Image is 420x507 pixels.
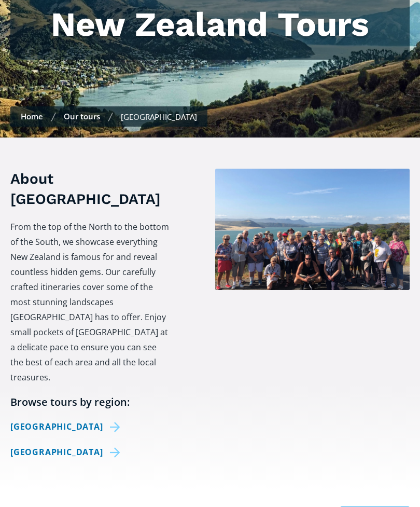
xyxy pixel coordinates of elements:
[21,6,399,45] h1: New Zealand Tours
[10,445,124,460] a: [GEOGRAPHIC_DATA]
[10,220,171,386] p: From the top of the North to the bottom of the South, we showcase everything New Zealand is famou...
[64,112,100,122] a: Our tours
[121,112,197,122] div: [GEOGRAPHIC_DATA]
[10,169,171,210] h3: About [GEOGRAPHIC_DATA]
[10,396,171,409] h6: Browse tours by region:
[10,107,207,127] nav: breadcrumbs
[21,112,43,122] a: Home
[10,420,124,435] a: [GEOGRAPHIC_DATA]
